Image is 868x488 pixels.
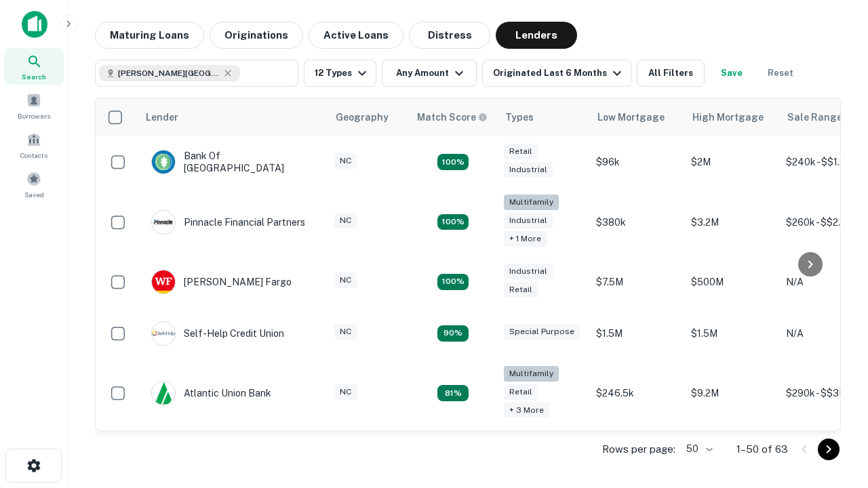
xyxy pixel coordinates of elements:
[4,48,64,85] a: Search
[504,162,553,178] div: Industrial
[152,382,175,405] img: picture
[504,231,547,247] div: + 1 more
[138,98,328,136] th: Lender
[409,22,490,49] button: Distress
[309,22,403,49] button: Active Loans
[152,322,175,345] img: picture
[504,264,553,279] div: Industrial
[589,256,684,308] td: $7.5M
[334,384,357,400] div: NC
[152,211,175,234] img: picture
[334,324,357,340] div: NC
[4,127,64,163] a: Contacts
[95,22,204,49] button: Maturing Loans
[417,110,485,125] h6: Match Score
[736,441,788,457] p: 1–50 of 63
[151,381,271,405] div: Atlantic Union Bank
[22,71,46,82] span: Search
[589,308,684,359] td: $1.5M
[589,359,684,428] td: $246.5k
[684,256,779,308] td: $500M
[684,188,779,256] td: $3.2M
[597,109,665,125] div: Low Mortgage
[497,98,589,136] th: Types
[637,60,705,87] button: All Filters
[152,150,175,174] img: picture
[504,324,580,340] div: Special Purpose
[818,439,840,460] button: Go to next page
[787,109,842,125] div: Sale Range
[437,214,469,230] div: Matching Properties: 22, hasApolloMatch: undefined
[382,60,477,87] button: Any Amount
[151,270,292,294] div: [PERSON_NAME] Fargo
[304,60,376,87] button: 12 Types
[504,366,559,382] div: Multifamily
[328,98,409,136] th: Geography
[417,110,488,125] div: Capitalize uses an advanced AI algorithm to match your search with the best lender. The match sco...
[4,87,64,124] a: Borrowers
[18,110,50,121] span: Borrowers
[4,166,64,203] a: Saved
[118,67,220,79] span: [PERSON_NAME][GEOGRAPHIC_DATA], [GEOGRAPHIC_DATA]
[504,195,559,210] div: Multifamily
[437,385,469,401] div: Matching Properties: 10, hasApolloMatch: undefined
[151,210,305,235] div: Pinnacle Financial Partners
[759,60,802,87] button: Reset
[409,98,497,136] th: Capitalize uses an advanced AI algorithm to match your search with the best lender. The match sco...
[24,189,44,200] span: Saved
[334,213,357,228] div: NC
[589,136,684,188] td: $96k
[504,144,538,159] div: Retail
[800,336,868,401] iframe: Chat Widget
[496,22,577,49] button: Lenders
[20,150,47,161] span: Contacts
[151,321,284,346] div: Self-help Credit Union
[684,98,779,136] th: High Mortgage
[210,22,303,49] button: Originations
[334,153,357,169] div: NC
[437,325,469,342] div: Matching Properties: 11, hasApolloMatch: undefined
[152,270,175,293] img: picture
[505,109,534,125] div: Types
[504,282,538,298] div: Retail
[146,109,178,125] div: Lender
[336,109,389,125] div: Geography
[504,384,538,400] div: Retail
[437,154,469,170] div: Matching Properties: 15, hasApolloMatch: undefined
[692,109,764,125] div: High Mortgage
[589,98,684,136] th: Low Mortgage
[22,11,47,38] img: capitalize-icon.png
[437,274,469,290] div: Matching Properties: 14, hasApolloMatch: undefined
[602,441,675,457] p: Rows per page:
[684,136,779,188] td: $2M
[710,60,753,87] button: Save your search to get updates of matches that match your search criteria.
[151,150,314,174] div: Bank Of [GEOGRAPHIC_DATA]
[482,60,631,87] button: Originated Last 6 Months
[684,359,779,428] td: $9.2M
[681,439,715,459] div: 50
[334,272,357,288] div: NC
[504,403,549,418] div: + 3 more
[504,213,553,228] div: Industrial
[684,308,779,359] td: $1.5M
[589,188,684,256] td: $380k
[493,65,625,81] div: Originated Last 6 Months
